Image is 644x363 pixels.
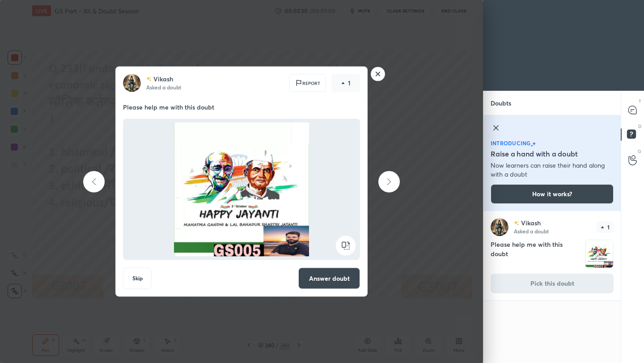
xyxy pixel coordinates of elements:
[638,148,641,155] p: G
[146,76,152,81] img: no-rating-badge.077c3623.svg
[298,268,360,289] button: Answer doubt
[483,91,518,115] p: Doubts
[491,148,578,159] h5: Raise a hand with a doubt
[348,79,351,88] p: 1
[514,220,519,225] img: no-rating-badge.077c3623.svg
[521,219,541,227] p: Vikash
[123,268,152,289] button: Skip
[491,240,581,268] h4: Please help me with this doubt
[491,184,614,204] button: How it works?
[639,98,641,105] p: T
[123,103,360,112] p: Please help me with this doubt
[134,122,349,257] img: 1759376339RRA8G9.JPEG
[491,140,531,146] p: introducing
[289,74,326,92] div: Report
[514,228,549,235] p: Asked a doubt
[607,224,610,230] p: 1
[491,218,508,236] img: 06c27e9ced5649a09d6b03e217b241ec.jpg
[638,123,641,130] p: D
[483,211,621,363] div: grid
[585,240,613,268] img: 1759376339RRA8G9.JPEG
[153,76,173,83] p: Vikash
[531,144,533,147] img: small-star.76a44327.svg
[532,142,536,146] img: large-star.026637fe.svg
[146,84,181,91] p: Asked a doubt
[491,161,614,179] p: Now learners can raise their hand along with a doubt
[123,74,141,92] img: 06c27e9ced5649a09d6b03e217b241ec.jpg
